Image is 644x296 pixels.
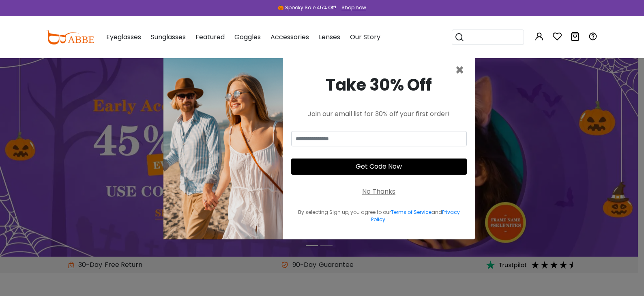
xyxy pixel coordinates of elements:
[163,57,283,239] img: welcome
[46,30,94,44] img: abbeglasses.com
[291,109,467,119] div: Join our email list for 30% off your first order!
[151,32,186,42] span: Sunglasses
[319,32,340,42] span: Lenses
[455,60,464,80] span: ×
[106,32,141,42] span: Eyeglasses
[278,4,336,11] div: 🎃 Spooky Sale 45% Off!
[195,32,225,42] span: Featured
[234,32,261,42] span: Goggles
[291,73,467,97] div: Take 30% Off
[270,32,309,42] span: Accessories
[341,4,366,11] div: Shop now
[391,209,431,216] a: Terms of Service
[337,4,366,11] a: Shop now
[362,187,395,197] div: No Thanks
[291,159,467,175] button: Get Code Now
[350,32,380,42] span: Our Story
[371,209,460,223] a: Privacy Policy
[291,209,467,223] div: By selecting Sign up, you agree to our and .
[455,63,464,78] button: Close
